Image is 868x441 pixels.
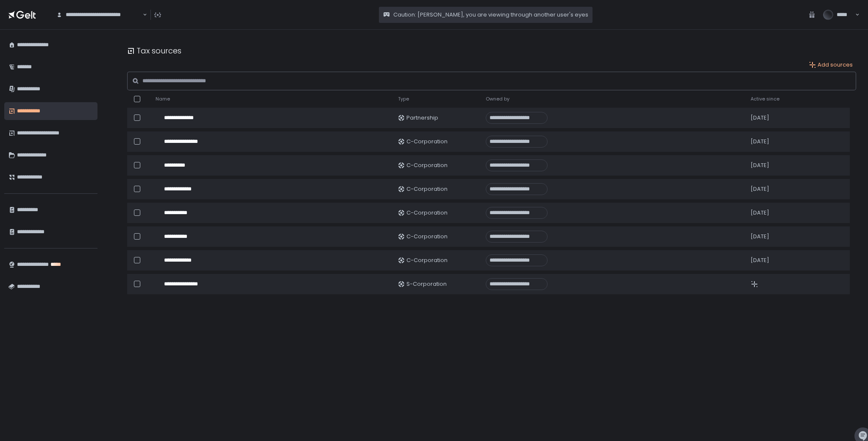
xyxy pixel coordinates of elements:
span: Type [398,96,409,102]
span: [DATE] [751,138,769,145]
span: [DATE] [751,114,769,122]
span: Active since [751,96,779,102]
span: C-Corporation [406,162,448,169]
span: [DATE] [751,233,769,240]
span: Name [156,96,170,102]
span: [DATE] [751,162,769,169]
span: Owned by [486,96,509,102]
span: Caution: [PERSON_NAME], you are viewing through another user's eyes [393,11,588,19]
span: C-Corporation [406,138,448,145]
button: Add sources [809,61,853,69]
span: S-Corporation [406,280,447,288]
div: Tax sources [127,45,181,56]
span: C-Corporation [406,257,448,264]
input: Search for option [142,11,142,19]
span: [DATE] [751,257,769,264]
div: Search for option [51,6,147,24]
span: C-Corporation [406,185,448,193]
span: C-Corporation [406,209,448,217]
span: [DATE] [751,209,769,217]
span: Partnership [406,114,438,122]
span: [DATE] [751,185,769,193]
span: C-Corporation [406,233,448,240]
